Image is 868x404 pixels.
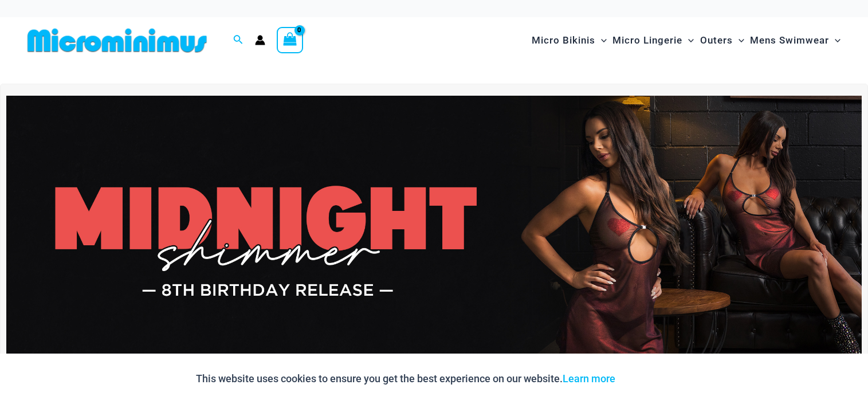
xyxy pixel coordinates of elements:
[624,365,673,393] button: Accept
[750,26,829,55] span: Mens Swimwear
[529,23,610,58] a: Micro BikinisMenu ToggleMenu Toggle
[196,370,615,387] p: This website uses cookies to ensure you get the best experience on our website.
[527,21,845,60] nav: Site Navigation
[595,26,607,55] span: Menu Toggle
[700,26,733,55] span: Outers
[697,23,747,58] a: OutersMenu ToggleMenu Toggle
[233,33,243,48] a: Search icon link
[733,26,744,55] span: Menu Toggle
[610,23,697,58] a: Micro LingerieMenu ToggleMenu Toggle
[255,35,265,45] a: Account icon link
[532,26,595,55] span: Micro Bikinis
[829,26,840,55] span: Menu Toggle
[23,28,211,53] img: MM SHOP LOGO FLAT
[612,26,682,55] span: Micro Lingerie
[6,96,862,386] img: Midnight Shimmer Red Dress
[563,372,615,385] a: Learn more
[277,27,303,53] a: View Shopping Cart, empty
[747,23,843,58] a: Mens SwimwearMenu ToggleMenu Toggle
[682,26,694,55] span: Menu Toggle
